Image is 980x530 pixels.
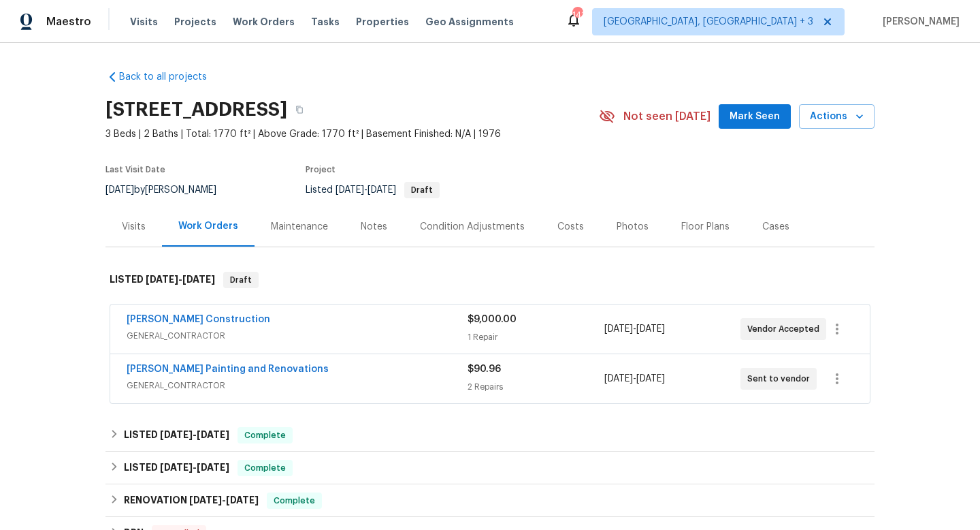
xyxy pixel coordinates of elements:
[197,463,229,472] span: [DATE]
[127,379,468,392] span: GENERAL_CONTRACTOR
[105,182,233,198] div: by [PERSON_NAME]
[124,427,229,443] h6: LISTED
[468,364,501,374] span: $90.96
[877,15,960,29] span: [PERSON_NAME]
[105,185,134,195] span: [DATE]
[146,275,215,284] span: -
[127,364,329,374] a: [PERSON_NAME] Painting and Renovations
[604,15,813,29] span: [GEOGRAPHIC_DATA], [GEOGRAPHIC_DATA] + 3
[719,104,791,129] button: Mark Seen
[361,220,387,234] div: Notes
[311,17,340,27] span: Tasks
[617,220,649,234] div: Photos
[225,273,257,287] span: Draft
[572,8,582,22] div: 141
[160,463,229,472] span: -
[747,322,825,336] span: Vendor Accepted
[160,463,193,472] span: [DATE]
[122,220,146,234] div: Visits
[420,220,525,234] div: Condition Adjustments
[604,324,633,334] span: [DATE]
[110,272,215,288] h6: LISTED
[105,419,875,452] div: LISTED [DATE]-[DATE]Complete
[189,495,259,505] span: -
[197,430,229,439] span: [DATE]
[105,103,287,116] h2: [STREET_ADDRESS]
[287,97,312,122] button: Copy Address
[799,104,875,129] button: Actions
[747,372,815,386] span: Sent to vendor
[127,315,270,324] a: [PERSON_NAME] Construction
[105,70,236,84] a: Back to all projects
[130,15,158,29] span: Visits
[336,185,364,195] span: [DATE]
[105,166,165,174] span: Last Visit Date
[46,15,91,29] span: Maestro
[226,495,259,505] span: [DATE]
[124,460,229,476] h6: LISTED
[127,329,468,343] span: GENERAL_CONTRACTOR
[124,493,259,509] h6: RENOVATION
[406,186,438,194] span: Draft
[239,428,291,442] span: Complete
[233,15,295,29] span: Work Orders
[160,430,193,439] span: [DATE]
[356,15,409,29] span: Properties
[239,461,291,475] span: Complete
[681,220,730,234] div: Floor Plans
[468,315,517,324] span: $9,000.00
[105,258,875,302] div: LISTED [DATE]-[DATE]Draft
[468,330,604,344] div: 1 Repair
[336,185,396,195] span: -
[178,219,238,233] div: Work Orders
[604,372,665,386] span: -
[268,494,321,508] span: Complete
[762,220,789,234] div: Cases
[271,220,328,234] div: Maintenance
[730,108,780,125] span: Mark Seen
[604,322,665,336] span: -
[174,15,216,29] span: Projects
[636,324,665,334] span: [DATE]
[557,220,584,234] div: Costs
[306,185,440,195] span: Listed
[160,430,229,439] span: -
[367,185,396,195] span: [DATE]
[468,380,604,394] div: 2 Repairs
[810,108,864,125] span: Actions
[306,166,336,174] span: Project
[182,275,215,284] span: [DATE]
[146,275,178,284] span: [DATE]
[105,452,875,484] div: LISTED [DATE]-[DATE]Complete
[105,484,875,517] div: RENOVATION [DATE]-[DATE]Complete
[636,374,665,384] span: [DATE]
[189,495,222,505] span: [DATE]
[604,374,633,384] span: [DATE]
[105,127,599,141] span: 3 Beds | 2 Baths | Total: 1770 ft² | Above Grade: 1770 ft² | Basement Finished: N/A | 1976
[425,15,514,29] span: Geo Assignments
[623,110,710,123] span: Not seen [DATE]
